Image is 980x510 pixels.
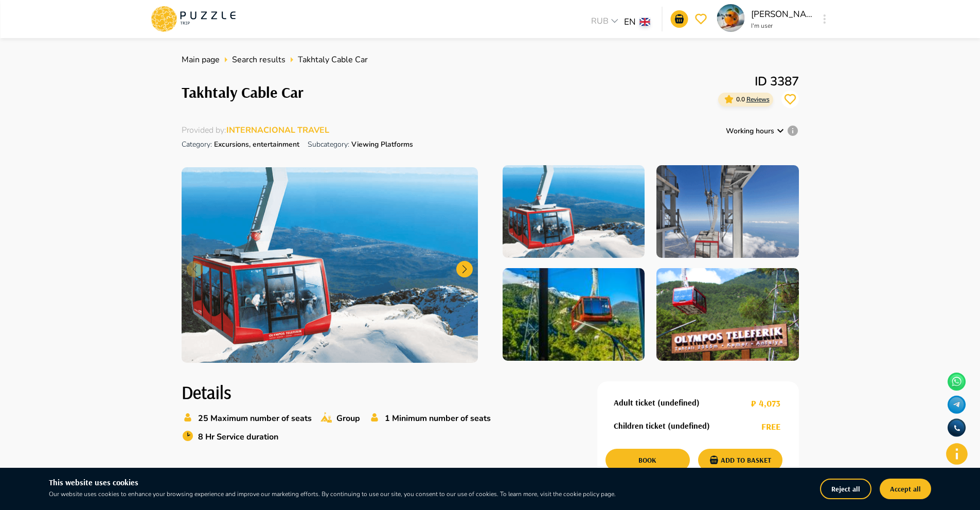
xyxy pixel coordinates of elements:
img: profile_picture PuzzleTrip [717,4,745,32]
p: EN [624,15,636,29]
span: Subcategory: [308,139,351,149]
img: collection PuzzleTrip [656,268,798,361]
h6: This website uses cookies [49,476,666,489]
nav: breadcrumb [182,54,799,66]
p: I'm user [751,21,813,30]
span: Search results [232,54,286,65]
img: lang [640,18,650,26]
button: Reject all [820,479,871,499]
a: Provided by:INTERNACIONAL TRAVEL [182,125,329,136]
h1: ₽ 4,073 [751,398,780,409]
p: 0.0 [736,95,770,104]
img: collection PuzzleTrip [503,165,645,258]
span: INTERNACIONAL TRAVEL [226,125,329,136]
p: 1 Minimum number of seats [385,412,491,425]
p: Viewing Platforms [308,136,413,153]
button: card_icons [722,92,736,107]
button: Accept all [880,479,931,499]
a: Main page [182,54,220,66]
p: ID 3387 [718,72,799,91]
div: RUB [588,15,624,30]
button: Book [605,449,690,471]
span: Takhtaly Cable Car [298,54,368,66]
h2: Details [182,381,583,403]
p: Our website uses cookies to enhance your browsing experience and improve our marketing efforts. B... [49,489,666,499]
span: Reviews [746,95,770,103]
img: collection PuzzleTrip [182,167,478,363]
p: Excursions, entertainment [182,136,299,153]
p: [PERSON_NAME] [751,8,813,21]
h1: Takhtaly Cable Car [182,83,304,101]
h1: Adult ticket (undefined) [614,398,700,408]
h1: FREE [761,421,780,432]
button: Add to basket [698,449,782,471]
a: Search results [232,54,286,66]
h1: Children ticket (undefined) [614,421,710,431]
span: Main page [182,54,220,65]
svg: The date and time of booking can be selected in the basket [787,125,799,137]
span: Provided by : [182,125,226,136]
button: favorite [692,10,710,28]
button: notifications [671,10,688,28]
img: collection PuzzleTrip [656,165,798,258]
p: Working hours [726,126,774,136]
p: Group [336,412,360,425]
button: card_icons [781,91,799,108]
span: Category : [182,139,214,149]
p: 25 Maximum number of seats [198,412,312,425]
p: 8 Hr Service duration [198,431,278,443]
img: collection PuzzleTrip [503,268,645,361]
